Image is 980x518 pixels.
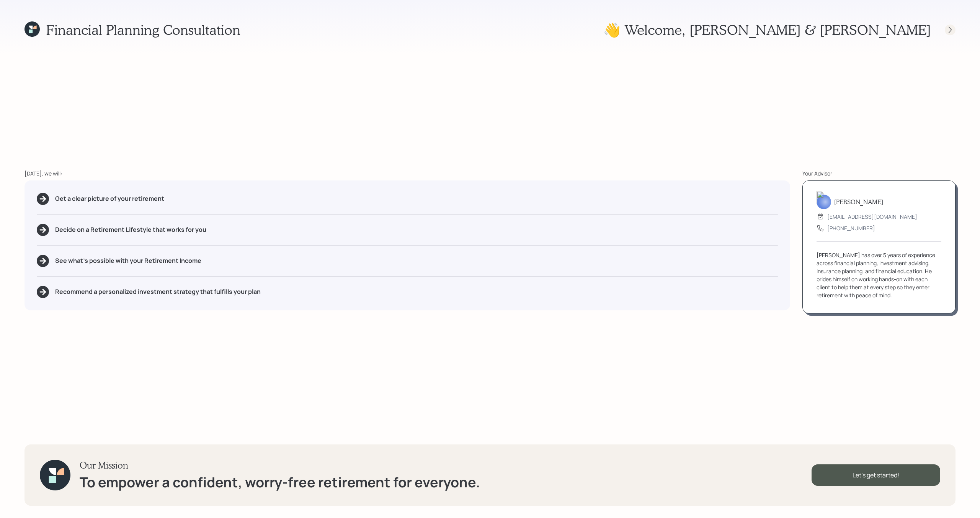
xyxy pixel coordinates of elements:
div: [PHONE_NUMBER] [827,224,875,232]
h5: Get a clear picture of your retirement [55,195,164,202]
h1: Financial Planning Consultation [46,21,240,38]
h3: Our Mission [80,460,480,471]
div: Your Advisor [802,169,955,177]
h5: Recommend a personalized investment strategy that fulfills your plan [55,288,261,295]
img: michael-russo-headshot.png [817,191,831,209]
h1: 👋 Welcome , [PERSON_NAME] & [PERSON_NAME] [603,21,931,38]
div: [PERSON_NAME] has over 5 years of experience across financial planning, investment advising, insu... [817,251,941,299]
h5: See what's possible with your Retirement Income [55,257,201,264]
h5: [PERSON_NAME] [834,198,883,205]
h1: To empower a confident, worry-free retirement for everyone. [80,474,480,490]
div: [DATE], we will: [24,169,790,177]
h5: Decide on a Retirement Lifestyle that works for you [55,226,206,233]
div: Let's get started! [812,464,940,486]
div: [EMAIL_ADDRESS][DOMAIN_NAME] [827,213,917,221]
